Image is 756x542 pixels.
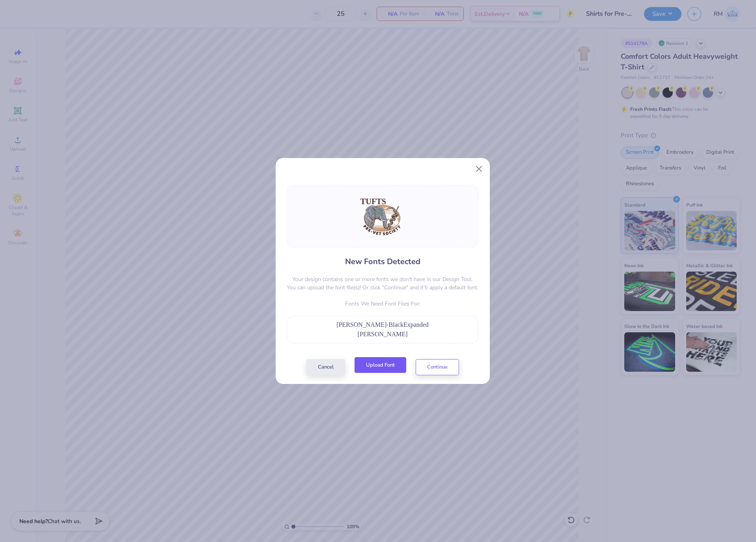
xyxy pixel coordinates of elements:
[287,300,478,308] p: Fonts We Need Font Files For:
[416,359,459,375] button: Continue
[471,162,486,177] button: Close
[357,331,407,337] span: [PERSON_NAME]
[306,359,345,375] button: Cancel
[345,256,420,267] h4: New Fonts Detected
[287,275,478,292] p: Your design contains one or more fonts we don't have in our Design Tool. You can upload the font ...
[355,357,406,373] button: Upload Font
[336,321,429,328] span: [PERSON_NAME]-BlackExpanded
